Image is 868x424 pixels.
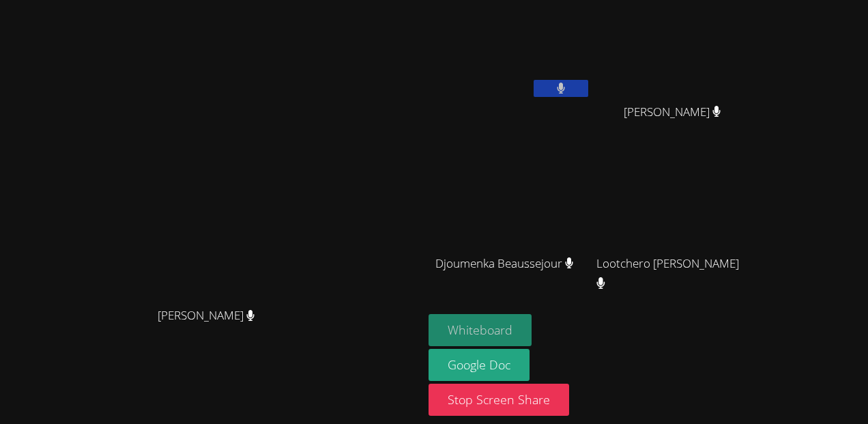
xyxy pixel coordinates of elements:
[158,306,255,326] span: [PERSON_NAME]
[596,254,748,294] span: Lootchero [PERSON_NAME]
[429,384,569,416] button: Stop Screen Share
[435,254,574,274] span: Djoumenka Beaussejour
[429,349,530,381] a: Google Doc
[429,314,532,346] button: Whiteboard
[624,102,721,122] span: [PERSON_NAME]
